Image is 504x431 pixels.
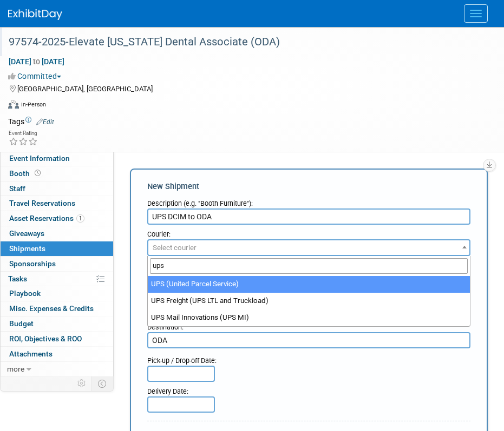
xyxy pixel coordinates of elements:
[1,226,113,241] a: Giveaways
[150,258,468,274] input: Search...
[1,241,113,256] a: Shipments
[1,347,113,361] a: Attachments
[147,225,470,239] div: Courier:
[1,196,113,211] a: Travel Reservations
[9,229,44,238] span: Giveaways
[36,118,54,126] a: Edit
[1,166,113,181] a: Booth
[5,32,482,52] div: 97574-2025-Elevate [US_STATE] Dental Associate (ODA)
[9,169,43,178] span: Booth
[1,286,113,301] a: Playbook
[9,319,34,328] span: Budget
[9,244,45,253] span: Shipments
[8,98,490,115] div: Event Format
[1,272,113,286] a: Tasks
[147,181,470,192] div: New Shipment
[9,199,75,207] span: Travel Reservations
[8,9,62,20] img: ExhibitDay
[148,293,470,309] li: UPS Freight (UPS LTL and Truckload)
[147,351,248,366] div: Pick-up / Drop-off Date:
[9,259,56,268] span: Sponsorships
[464,4,488,23] button: Menu
[8,57,65,66] span: [DATE] [DATE]
[32,169,43,177] span: Booth not reserved yet
[8,71,66,82] button: Committed
[1,332,113,346] a: ROI, Objectives & ROO
[6,4,307,15] body: Rich Text Area. Press ALT-0 for help.
[147,194,470,208] div: Description (e.g. "Booth Furniture"):
[91,376,114,390] td: Toggle Event Tabs
[31,57,42,66] span: to
[9,349,53,358] span: Attachments
[9,184,25,193] span: Staff
[148,309,470,326] li: UPS Mail Innovations (UPS MI)
[1,301,113,316] a: Misc. Expenses & Credits
[9,214,84,223] span: Asset Reservations
[9,304,94,313] span: Misc. Expenses & Credits
[148,276,470,293] li: UPS (United Parcel Service)
[9,154,70,163] span: Event Information
[1,257,113,271] a: Sponsorships
[8,116,54,127] td: Tags
[1,181,113,196] a: Staff
[8,100,19,109] img: Format-Inperson.png
[21,100,46,109] div: In-Person
[1,151,113,166] a: Event Information
[9,289,41,298] span: Playbook
[76,214,84,223] span: 1
[73,376,91,390] td: Personalize Event Tab Strip
[8,274,27,283] span: Tasks
[17,85,153,93] span: [GEOGRAPHIC_DATA], [GEOGRAPHIC_DATA]
[9,131,38,136] div: Event Rating
[7,365,24,373] span: more
[153,244,197,252] span: Select courier
[1,316,113,331] a: Budget
[9,334,82,343] span: ROI, Objectives & ROO
[147,382,470,396] div: Delivery Date:
[1,362,113,376] a: more
[1,211,113,226] a: Asset Reservations1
